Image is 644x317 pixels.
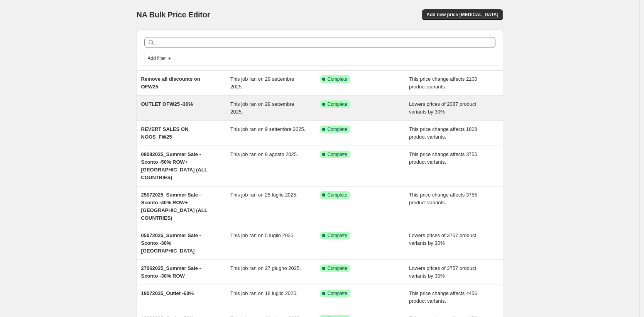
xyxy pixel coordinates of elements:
span: Complete [328,126,347,132]
span: 05072025_Summer Sale - Sconto -30% [GEOGRAPHIC_DATA] [141,232,201,254]
span: Complete [328,290,347,297]
span: This job ran on 29 settembre 2025. [230,101,294,115]
span: This job ran on 5 luglio 2025. [230,232,295,238]
button: Add new price [MEDICAL_DATA] [422,9,503,20]
span: OUTLET OFW25 -30% [141,101,193,107]
span: Add filter [148,55,166,61]
span: Complete [328,151,347,158]
span: This job ran on 9 settembre 2025. [230,126,305,132]
span: Complete [328,232,347,239]
span: This job ran on 18 luglio 2025. [230,290,297,296]
span: Lowers prices of 2087 product variants by 30% [409,101,476,115]
span: Complete [328,76,347,82]
span: This price change affects 3755 product variants. [409,192,477,205]
span: Remove all discounts on OFW25 [141,76,200,90]
span: 25072025_Summer Sale - Sconto -40% ROW+[GEOGRAPHIC_DATA] (ALL COUNTRIES) [141,192,208,221]
span: This job ran on 8 agosto 2025. [230,151,298,157]
span: 27062025_Summer Sale - Sconto -30% ROW [141,265,201,279]
span: Add new price [MEDICAL_DATA] [426,12,498,18]
span: This job ran on 29 settembre 2025. [230,76,294,90]
span: This job ran on 25 luglio 2025. [230,192,297,198]
span: Lowers prices of 3757 product variants by 30% [409,265,476,279]
span: NA Bulk Price Editor [137,10,210,19]
span: This price change affects 1808 product variants. [409,126,477,140]
span: Complete [328,265,347,271]
span: This price change affects 3755 product variants. [409,151,477,165]
span: REVERT SALES ON NOOS_FW25 [141,126,189,140]
span: Complete [328,192,347,198]
span: 08082025_Summer Sale - Sconto -50% ROW+[GEOGRAPHIC_DATA] (ALL COUNTRIES) [141,151,208,180]
span: Complete [328,101,347,107]
span: This price change affects 2100 product variants. [409,76,477,90]
span: 18072025_Outlet -60% [141,290,194,296]
span: This price change affects 4456 product variants. [409,290,477,304]
span: Lowers prices of 3757 product variants by 30% [409,232,476,246]
button: Add filter [144,54,175,63]
span: This job ran on 27 giugno 2025. [230,265,301,271]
